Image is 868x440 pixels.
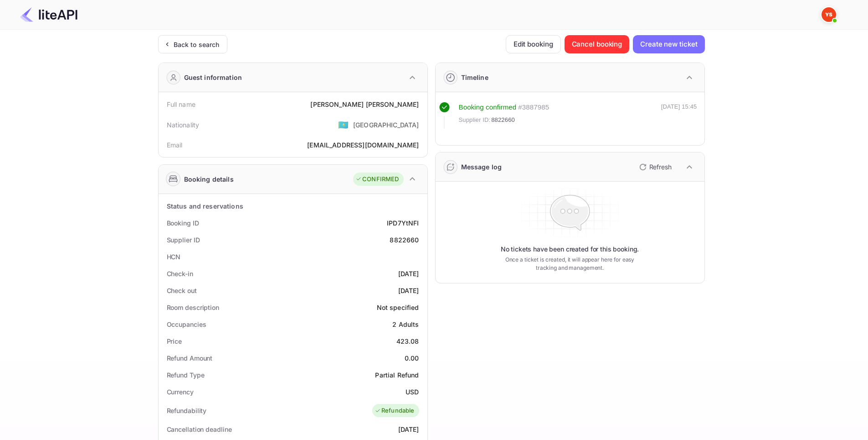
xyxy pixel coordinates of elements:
div: USD [406,387,419,397]
button: Refresh [634,160,675,174]
div: Full name [167,100,195,109]
span: Supplier ID: [459,115,491,125]
span: 8822660 [491,115,515,125]
div: Refund Type [167,370,205,380]
div: Currency [167,387,194,397]
div: HCN [167,252,181,262]
div: [GEOGRAPHIC_DATA] [353,120,419,130]
p: Refresh [649,162,672,172]
div: Booking ID [167,218,199,228]
div: Nationality [167,120,200,130]
div: Guest information [184,73,242,82]
div: # 3887985 [518,102,549,113]
div: [DATE] [398,424,419,434]
div: Message log [461,162,502,172]
button: Create new ticket [633,35,704,53]
div: Refund Amount [167,353,213,363]
div: [DATE] 15:45 [661,102,697,129]
div: Room description [167,303,219,312]
div: Back to search [174,40,220,49]
div: Partial Refund [375,370,419,380]
div: Status and reservations [167,201,243,211]
button: Edit booking [506,35,561,53]
div: Email [167,140,183,150]
p: Once a ticket is created, it will appear here for easy tracking and management. [498,256,642,272]
button: Cancel booking [565,35,630,53]
div: 0.00 [405,353,419,363]
p: No tickets have been created for this booking. [501,245,639,254]
div: [DATE] [398,269,419,278]
div: Check out [167,286,197,295]
div: Check-in [167,269,193,278]
div: Supplier ID [167,235,200,245]
div: 423.08 [396,336,419,346]
div: Not specified [377,303,419,312]
img: Yandex Support [822,7,836,22]
span: United States [338,116,349,133]
div: Cancellation deadline [167,424,232,434]
div: Price [167,336,182,346]
div: [EMAIL_ADDRESS][DOMAIN_NAME] [307,140,419,150]
div: Booking details [184,174,234,184]
div: 8822660 [390,235,419,245]
div: [DATE] [398,286,419,295]
div: 2 Adults [392,320,419,329]
div: Refundability [167,406,207,415]
div: CONFIRMED [355,175,399,184]
div: Refundable [375,406,415,415]
div: Occupancies [167,320,206,329]
div: Timeline [461,73,488,82]
div: [PERSON_NAME] [PERSON_NAME] [310,100,419,109]
div: IPD7YtNFI [387,218,419,228]
img: LiteAPI Logo [20,7,77,22]
div: Booking confirmed [459,102,517,113]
